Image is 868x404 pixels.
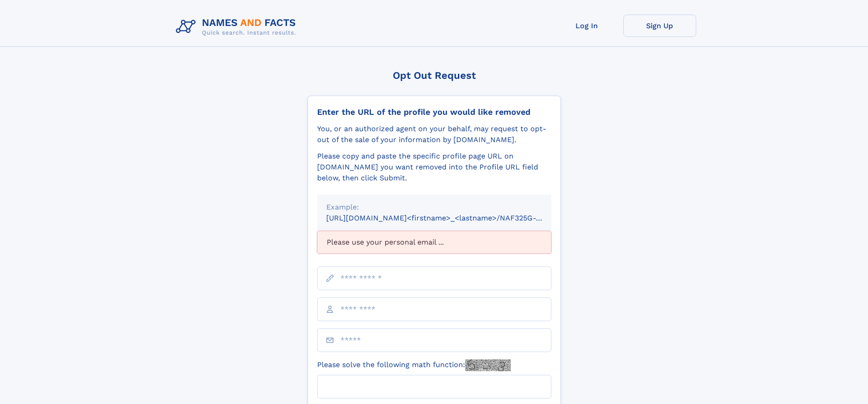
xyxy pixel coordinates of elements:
div: You, or an authorized agent on your behalf, may request to opt-out of the sale of your informatio... [317,123,551,145]
div: Please use your personal email ... [317,231,551,254]
div: Opt Out Request [308,70,561,81]
small: [URL][DOMAIN_NAME]<firstname>_<lastname>/NAF325G-xxxxxxxx [326,214,569,222]
div: Enter the URL of the profile you would like removed [317,107,551,117]
a: Log In [550,15,623,37]
label: Please solve the following math function: [317,359,511,371]
img: Logo Names and Facts [172,15,303,39]
div: Example: [326,202,542,213]
div: Please copy and paste the specific profile page URL on [DOMAIN_NAME] you want removed into the Pr... [317,151,551,184]
a: Sign Up [623,15,696,37]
